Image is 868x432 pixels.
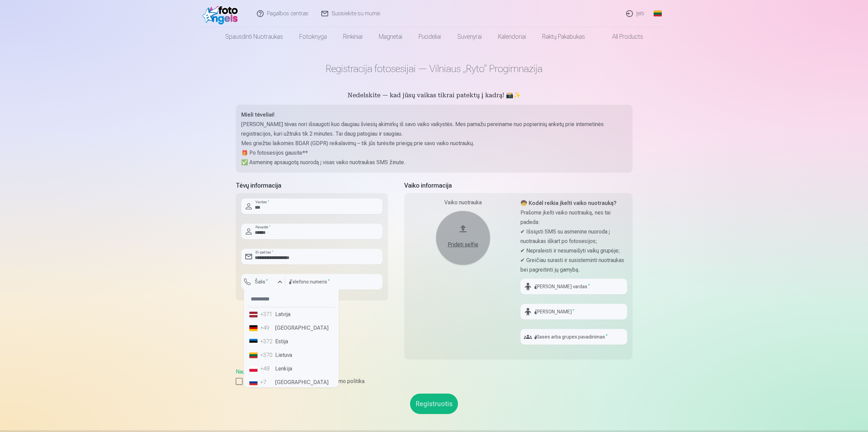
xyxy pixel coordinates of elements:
[236,91,633,101] h5: Nedelskite — kad jūsų vaikas tikrai patektų į kadrą! 📸✨
[260,310,274,318] div: +371
[260,365,274,373] div: +48
[593,27,651,46] a: All products
[241,148,627,158] p: 🎁 Po fotosesijos gausite**
[291,27,335,46] a: Fotoknyga
[404,181,633,190] h5: Vaiko informacija
[247,362,336,376] li: Lenkija
[520,256,627,275] p: ✔ Greičiau surasti ir susisteminti nuotraukas bei pagreitinti jų gamybą.
[202,3,242,24] img: /fa2
[410,198,516,207] div: Vaiko nuotrauka
[410,27,449,46] a: Puodeliai
[236,368,633,385] div: ,
[241,111,274,118] strong: Mieli tėveliai!
[260,351,274,359] div: +370
[534,27,593,46] a: Raktų pakabukas
[247,308,336,321] li: Latvija
[236,368,279,375] a: Naudotojo sutartis
[241,274,285,290] button: Šalis*
[247,376,336,389] li: [GEOGRAPHIC_DATA]
[520,227,627,246] p: ✔ Išsiųsti SMS su asmenine nuoroda į nuotraukas iškart po fotosesijos;
[260,378,274,386] div: +7
[520,200,617,206] strong: 🧒 Kodėl reikia įkelti vaiko nuotrauką?
[410,394,458,414] button: Registruotis
[371,27,410,46] a: Magnetai
[252,278,271,285] label: Šalis
[247,335,336,348] li: Estija
[520,246,627,256] p: ✔ Nepraleisti ir nesumaišyti vaikų grupėje;
[217,27,291,46] a: Spausdinti nuotraukas
[335,27,371,46] a: Rinkiniai
[436,211,490,265] button: Pridėti selfie
[260,338,274,346] div: +372
[241,139,627,148] p: Mes griežtai laikomės BDAR (GDPR) reikalavimų – tik jūs turėsite prieigą prie savo vaiko nuotraukų.
[449,27,490,46] a: Suvenyrai
[260,324,274,332] div: +49
[247,321,336,335] li: [GEOGRAPHIC_DATA]
[236,181,388,190] h5: Tėvų informacija
[520,208,627,227] p: Prašome įkelti vaiko nuotrauką, nes tai padeda:
[490,27,534,46] a: Kalendoriai
[236,377,633,385] label: Sutinku su Naudotojo sutartimi ir privatumo politika
[443,241,483,249] div: Pridėti selfie
[241,120,627,139] p: [PERSON_NAME] tėvas nori išsaugoti kuo daugiau šviesių akimirkų iš savo vaiko vaikystės. Mes pama...
[247,348,336,362] li: Lietuva
[236,63,633,75] h1: Registracija fotosesijai — Vilniaus „Ryto“ Progimnazija
[241,158,627,167] p: ✅ Asmeninę apsaugotą nuorodą į visas vaiko nuotraukas SMS žinute.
